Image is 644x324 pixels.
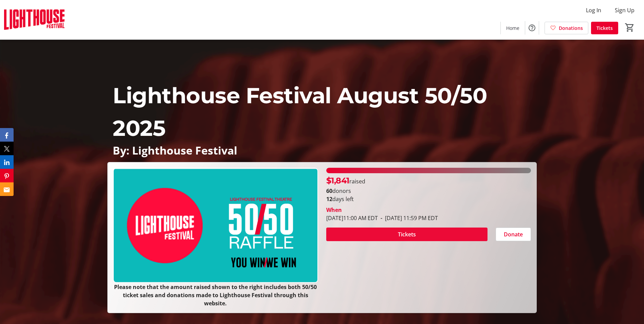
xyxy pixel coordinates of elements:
a: Tickets [591,22,618,34]
b: 60 [326,187,332,195]
span: - [378,214,385,222]
span: Donations [559,24,583,32]
span: 12 [326,195,332,203]
strong: Please note that the amount raised shown to the right includes both 50/50 ticket sales and donati... [114,283,317,307]
span: Home [506,24,519,32]
button: Tickets [326,228,487,241]
span: Donate [504,230,523,238]
span: Log In [586,6,601,14]
a: Donations [545,22,588,34]
p: Lighthouse Festival August 50/50 2025 [113,79,531,144]
a: Home [501,22,525,34]
span: [DATE] 11:00 AM EDT [326,214,378,222]
button: Log In [581,5,607,16]
p: days left [326,195,531,203]
span: Tickets [398,230,416,238]
div: When [326,206,342,214]
button: Sign Up [609,5,640,16]
button: Donate [496,228,531,241]
img: Lighthouse Festival's Logo [4,3,65,37]
p: By: Lighthouse Festival [113,144,531,156]
span: [DATE] 11:59 PM EDT [378,214,438,222]
span: Tickets [596,24,613,32]
img: Campaign CTA Media Photo [113,168,318,283]
div: 100% of fundraising goal reached [326,168,531,173]
p: raised [326,175,365,187]
button: Cart [624,21,636,34]
span: Sign Up [615,6,634,14]
span: $1,841 [326,176,349,185]
button: Help [525,21,539,35]
p: donors [326,187,531,195]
